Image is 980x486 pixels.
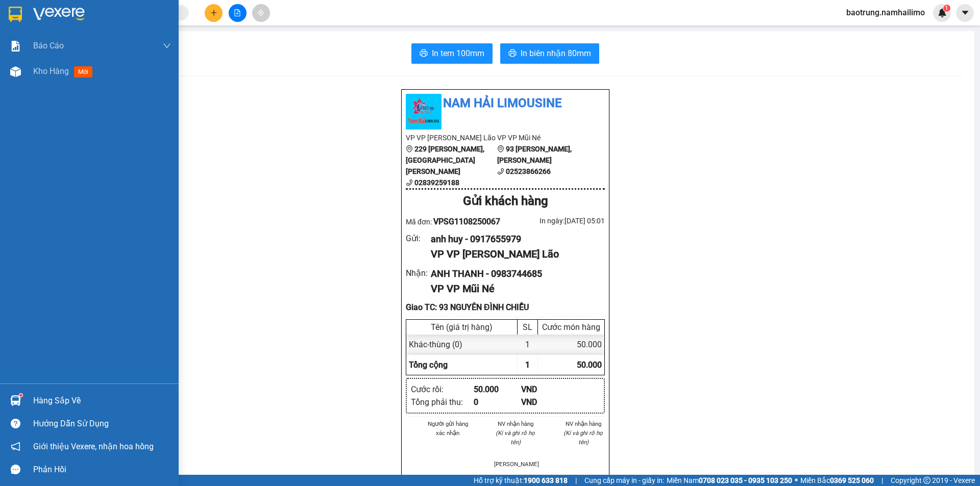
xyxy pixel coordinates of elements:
[33,39,64,52] span: Báo cáo
[508,49,517,59] span: printer
[406,475,605,484] div: Quy định nhận/gửi hàng :
[9,10,24,20] span: Gửi:
[411,43,493,64] button: printerIn tem 100mm
[406,94,605,113] li: Nam Hải Limousine
[411,396,474,408] div: Tổng phải thu :
[97,33,180,47] div: 0983744685
[563,429,603,446] i: (Kí và ghi rõ họ tên)
[431,281,597,297] div: VP VP Mũi Né
[474,396,521,408] div: 0
[97,47,157,119] span: 93 NGUYÊN ĐÌNH CHIỂU
[406,267,431,279] div: Nhận :
[497,168,504,175] span: phone
[506,167,551,175] b: 02523866266
[257,9,264,16] span: aim
[521,383,569,396] div: VND
[406,301,605,314] div: Giao TC: 93 NGUYÊN ĐÌNH CHIỂU
[74,66,92,78] span: mới
[943,5,950,12] sup: 1
[497,132,589,143] li: VP VP Mũi Né
[10,395,21,406] img: warehouse-icon
[9,45,90,60] div: 0917655979
[525,360,530,370] span: 1
[494,419,537,428] li: NV nhận hàng
[497,145,572,164] b: 93 [PERSON_NAME], [PERSON_NAME]
[406,179,413,186] span: phone
[406,232,431,245] div: Gửi :
[961,8,970,17] span: caret-down
[431,246,597,262] div: VP VP [PERSON_NAME] Lão
[409,360,448,370] span: Tổng cộng
[524,476,568,484] strong: 1900 633 818
[409,322,514,332] div: Tên (giá trị hàng)
[97,21,180,33] div: [PERSON_NAME]
[210,9,217,16] span: plus
[9,9,90,33] div: VP [PERSON_NAME]
[11,465,20,474] span: message
[830,476,874,484] strong: 0369 525 060
[496,429,535,446] i: (Kí và ghi rõ họ tên)
[406,132,497,143] li: VP VP [PERSON_NAME] Lão
[11,419,20,428] span: question-circle
[9,7,22,22] img: logo-vxr
[505,215,605,226] div: In ngày: [DATE] 05:01
[10,66,21,77] img: warehouse-icon
[33,393,171,408] div: Hàng sắp về
[414,178,459,187] b: 02839259188
[474,475,568,486] span: Hỗ trợ kỹ thuật:
[33,416,171,431] div: Hướng dẫn sử dụng
[699,476,792,484] strong: 0708 023 035 - 0935 103 250
[426,419,470,438] li: Người gửi hàng xác nhận
[411,383,474,396] div: Cước rồi :
[497,145,504,152] span: environment
[881,475,883,486] span: |
[432,47,484,60] span: In tem 100mm
[541,322,602,332] div: Cước món hàng
[538,335,604,354] div: 50.000
[577,360,602,370] span: 50.000
[584,475,664,486] span: Cung cấp máy in - giấy in:
[33,462,171,477] div: Phản hồi
[33,66,69,76] span: Kho hàng
[431,267,597,281] div: ANH THANH - 0983744685
[474,383,521,396] div: 50.000
[252,4,270,22] button: aim
[10,41,21,52] img: solution-icon
[667,475,792,486] span: Miền Nam
[33,440,154,453] span: Giới thiệu Vexere, nhận hoa hồng
[406,192,605,211] div: Gửi khách hàng
[409,340,462,349] span: Khác - thùng (0)
[9,33,90,45] div: anh huy
[518,335,538,354] div: 1
[561,419,605,428] li: NV nhận hàng
[163,42,171,50] span: down
[800,475,874,486] span: Miền Bắc
[945,5,948,12] span: 1
[923,477,930,484] span: copyright
[520,322,535,332] div: SL
[406,145,484,175] b: 229 [PERSON_NAME], [GEOGRAPHIC_DATA][PERSON_NAME]
[406,215,505,228] div: Mã đơn:
[838,6,933,19] span: baotrung.namhailimo
[420,49,428,59] span: printer
[205,4,223,22] button: plus
[521,396,569,408] div: VND
[406,145,413,152] span: environment
[229,4,247,22] button: file-add
[97,53,111,64] span: TC:
[406,94,442,130] img: logo.jpg
[500,43,599,64] button: printerIn biên nhận 80mm
[19,394,22,397] sup: 1
[433,217,500,226] span: VPSG1108250067
[11,442,20,451] span: notification
[234,9,241,16] span: file-add
[938,8,947,17] img: icon-new-feature
[956,4,974,22] button: caret-down
[521,47,591,60] span: In biên nhận 80mm
[494,459,537,469] li: [PERSON_NAME]
[795,478,798,482] span: ⚪️
[97,10,122,20] span: Nhận:
[575,475,577,486] span: |
[431,232,597,246] div: anh huy - 0917655979
[97,9,180,21] div: VP Mũi Né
